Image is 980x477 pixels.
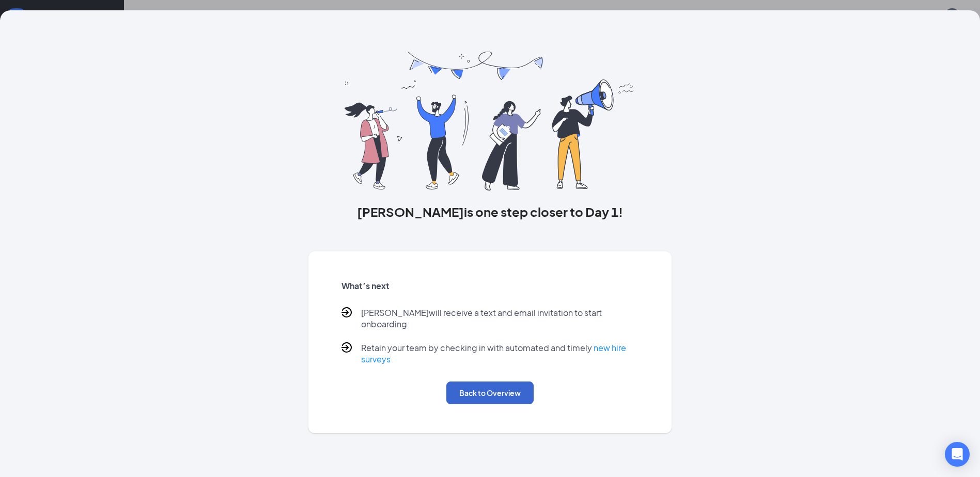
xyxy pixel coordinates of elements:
[361,342,626,364] a: new hire surveys
[446,381,534,404] button: Back to Overview
[945,442,970,467] div: Open Intercom Messenger
[361,307,639,330] p: [PERSON_NAME] will receive a text and email invitation to start onboarding
[308,203,672,220] h3: [PERSON_NAME] is one step closer to Day 1!
[361,342,639,365] p: Retain your team by checking in with automated and timely
[345,52,635,190] img: you are all set
[341,280,639,292] h5: What’s next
